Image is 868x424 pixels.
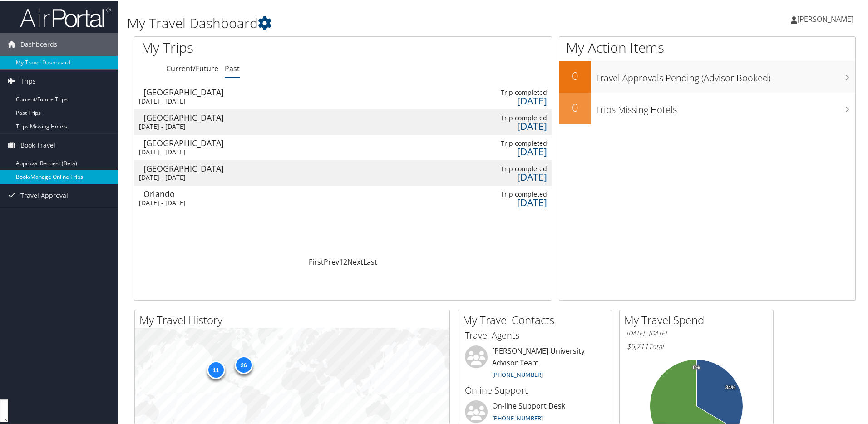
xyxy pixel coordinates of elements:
[465,383,605,396] h3: Online Support
[127,13,617,32] h1: My Travel Dashboard
[324,256,339,266] a: Prev
[143,113,240,121] div: [GEOGRAPHIC_DATA]
[20,133,55,156] span: Book Travel
[465,328,605,341] h3: Travel Agents
[559,37,855,56] h1: My Action Items
[339,256,343,266] a: 1
[492,413,543,421] a: [PHONE_NUMBER]
[453,96,547,104] div: [DATE]
[559,60,855,92] a: 0Travel Approvals Pending (Advisor Booked)
[596,98,855,115] h3: Trips Missing Hotels
[143,163,240,172] div: [GEOGRAPHIC_DATA]
[791,5,863,32] a: [PERSON_NAME]
[624,311,773,327] h2: My Travel Spend
[453,121,547,129] div: [DATE]
[463,311,612,327] h2: My Travel Contacts
[693,364,700,370] tspan: 0%
[343,256,347,266] a: 2
[559,92,855,123] a: 0Trips Missing Hotels
[139,96,236,104] div: [DATE] - [DATE]
[797,13,853,23] span: [PERSON_NAME]
[166,63,218,73] a: Current/Future
[363,256,377,266] a: Last
[453,164,547,172] div: Trip completed
[143,189,240,197] div: Orlando
[559,99,591,114] h2: 0
[460,345,609,382] li: [PERSON_NAME] University Advisor Team
[725,384,735,389] tspan: 34%
[453,88,547,96] div: Trip completed
[139,122,236,130] div: [DATE] - [DATE]
[207,360,225,378] div: 11
[453,138,547,147] div: Trip completed
[453,147,547,155] div: [DATE]
[143,87,240,95] div: [GEOGRAPHIC_DATA]
[143,138,240,146] div: [GEOGRAPHIC_DATA]
[139,198,236,206] div: [DATE] - [DATE]
[596,66,855,84] h3: Travel Approvals Pending (Advisor Booked)
[141,37,371,56] h1: My Trips
[225,63,240,73] a: Past
[453,189,547,197] div: Trip completed
[20,183,68,206] span: Travel Approval
[453,197,547,206] div: [DATE]
[559,67,591,83] h2: 0
[234,355,252,373] div: 26
[453,172,547,180] div: [DATE]
[20,6,111,27] img: airportal-logo.png
[626,340,766,350] h6: Total
[347,256,363,266] a: Next
[139,147,236,155] div: [DATE] - [DATE]
[20,32,57,55] span: Dashboards
[20,69,36,92] span: Trips
[139,173,236,181] div: [DATE] - [DATE]
[626,328,766,337] h6: [DATE] - [DATE]
[626,340,648,350] span: $5,711
[492,370,543,378] a: [PHONE_NUMBER]
[309,256,324,266] a: First
[453,113,547,121] div: Trip completed
[139,311,449,327] h2: My Travel History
